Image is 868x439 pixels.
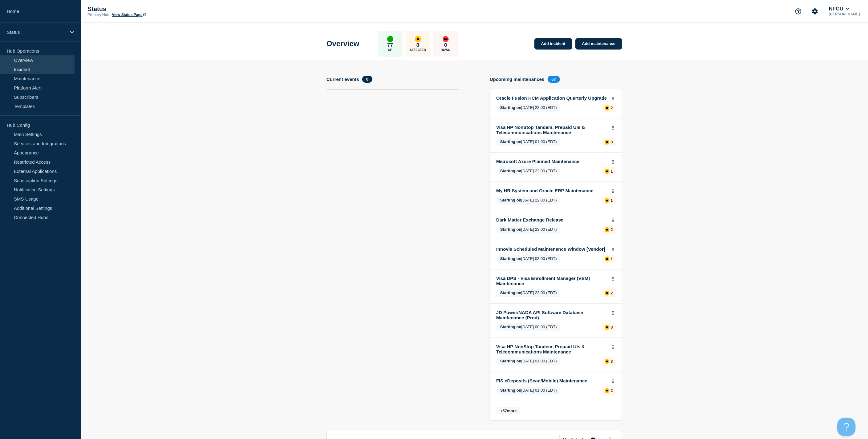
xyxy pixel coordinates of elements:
p: 3 [611,140,613,144]
p: Down [441,48,451,52]
a: My HR System and Oracle ERP Maintenance [496,188,607,193]
h4: Upcoming maintenances [490,77,545,82]
div: affected [605,227,610,232]
p: Affected [410,48,426,52]
span: Starting on [500,325,521,329]
p: 77 [387,42,393,48]
span: [DATE] 23:00 (EDT) [496,226,561,234]
p: 0 [444,42,447,48]
a: Dark Matter Exchange Release [496,217,607,222]
p: 1 [611,198,613,203]
button: Account settings [809,5,821,18]
a: Visa DPS - Visa Enrollment Manager (VEM) Maintenance [496,276,607,286]
p: Up [388,48,392,52]
p: [PERSON_NAME] [828,12,861,16]
p: 0 [416,42,419,48]
p: 2 [611,388,613,393]
span: Starting on [500,388,521,393]
span: Starting on [500,139,521,144]
p: 3 [611,359,613,364]
button: NFCU [828,6,850,12]
span: + more [496,407,521,414]
a: Add maintenance [575,38,622,50]
div: affected [605,388,610,393]
p: Status [87,6,211,13]
p: Primary Hub [87,13,109,17]
a: Add incident [534,38,572,50]
div: affected [605,198,610,203]
div: affected [605,291,610,296]
span: Starting on [500,290,521,295]
span: [DATE] 22:00 (EDT) [496,167,561,175]
h1: Overview [327,39,359,48]
span: Starting on [500,169,521,173]
p: 3 [611,325,613,329]
span: 67 [548,76,560,83]
p: 1 [611,257,613,261]
h4: Current events [327,77,359,82]
span: Starting on [500,227,521,232]
a: Visa HP NonStop Tandem, Prepaid UIs & Telecommunications Maintenance [496,125,607,135]
a: Innovis Scheduled Maintenance Window [Vendor] [496,246,607,252]
p: 2 [611,227,613,232]
a: Oracle Fusion HCM Application Quarterly Upgrade [496,95,607,101]
p: 1 [611,169,613,174]
p: 2 [611,291,613,295]
span: Starting on [500,105,521,110]
span: [DATE] 22:00 (EDT) [496,104,561,112]
div: up [387,36,393,42]
span: [DATE] 01:00 (EDT) [496,357,561,365]
a: FIS eDeposits (Scan/Mobile) Maintenance [496,378,607,383]
span: 0 [362,76,372,83]
span: [DATE] 03:00 (EDT) [496,255,561,263]
div: affected [605,169,610,174]
p: Status [7,30,66,35]
span: [DATE] 22:00 (EDT) [496,289,561,297]
span: Starting on [500,198,521,202]
p: 2 [611,106,613,110]
a: Microsoft Azure Planned Maintenance [496,159,607,164]
span: [DATE] 22:00 (EDT) [496,197,561,205]
div: affected [415,36,421,42]
span: Starting on [500,256,521,261]
span: [DATE] 00:00 (EDT) [496,323,561,331]
iframe: Help Scout Beacon - Open [837,418,856,436]
span: [DATE] 01:00 (EDT) [496,138,561,146]
a: JD Power/NADA API Software Database Maintenance (Prod) [496,310,607,320]
div: affected [605,140,610,145]
div: affected [605,325,610,330]
a: Visa HP NonStop Tandem, Prepaid UIs & Telecommunications Maintenance [496,344,607,354]
div: affected [605,106,610,110]
div: down [443,36,449,42]
a: View Status Page [112,13,146,17]
span: Starting on [500,359,521,363]
button: Support [792,5,805,18]
div: affected [605,257,610,261]
span: 57 [503,409,507,413]
div: affected [605,359,610,364]
span: [DATE] 01:00 (EDT) [496,387,561,395]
